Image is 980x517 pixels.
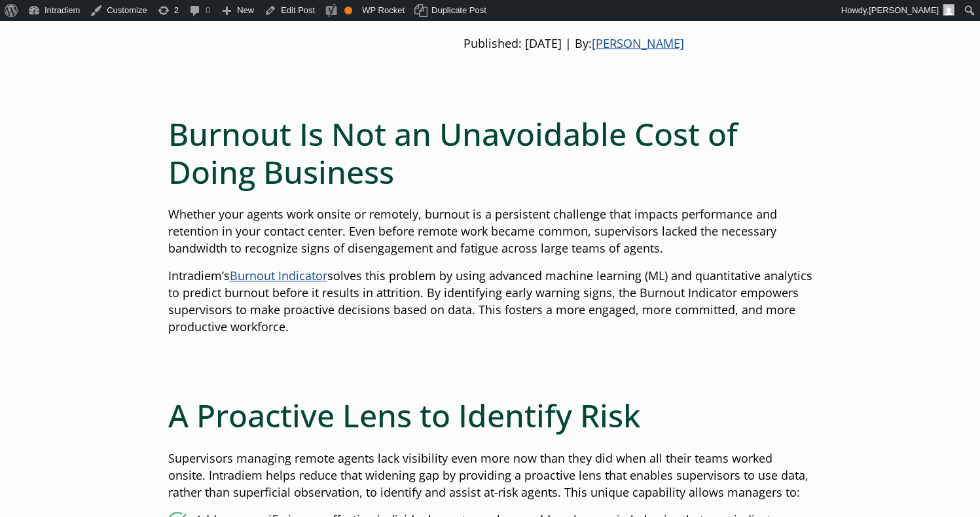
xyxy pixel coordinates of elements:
[230,268,327,283] a: Burnout Indicator
[168,115,812,190] h2: Burnout Is Not an Unavoidable Cost of Doing Business
[168,206,812,257] p: Whether your agents work onsite or remotely, burnout is a persistent challenge that impacts perfo...
[168,450,812,501] p: Supervisors managing remote agents lack visibility even more now than they did when all their tea...
[592,35,684,51] a: [PERSON_NAME]
[869,5,939,15] span: [PERSON_NAME]
[168,397,812,435] h2: A Proactive Lens to Identify Risk
[463,35,812,52] p: Published: [DATE] | By:
[168,268,812,336] p: Intradiem’s solves this problem by using advanced machine learning (ML) and quantitative analytic...
[344,7,352,14] div: OK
